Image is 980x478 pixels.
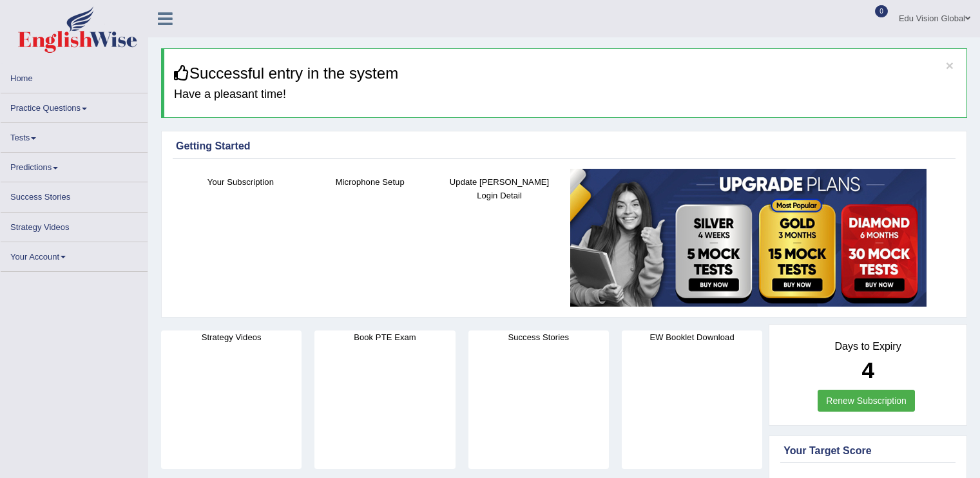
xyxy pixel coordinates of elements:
[875,5,888,17] span: 0
[622,330,762,344] h4: EW Booklet Download
[174,88,957,101] h4: Have a pleasant time!
[1,213,148,238] a: Strategy Videos
[783,443,952,459] div: Your Target Score
[312,175,428,189] h4: Microphone Setup
[1,242,148,267] a: Your Account
[174,65,957,82] h3: Successful entry in the system
[1,64,148,89] a: Home
[441,175,558,202] h4: Update [PERSON_NAME] Login Detail
[783,341,952,352] h4: Days to Expiry
[182,175,299,189] h4: Your Subscription
[161,330,302,344] h4: Strategy Videos
[314,330,455,344] h4: Book PTE Exam
[176,139,952,154] div: Getting Started
[1,182,148,207] a: Success Stories
[946,59,954,72] button: ×
[468,330,609,344] h4: Success Stories
[1,93,148,119] a: Practice Questions
[1,153,148,178] a: Predictions
[570,169,927,307] img: small5.jpg
[1,123,148,148] a: Tests
[861,358,874,383] b: 4
[818,390,915,412] a: Renew Subscription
